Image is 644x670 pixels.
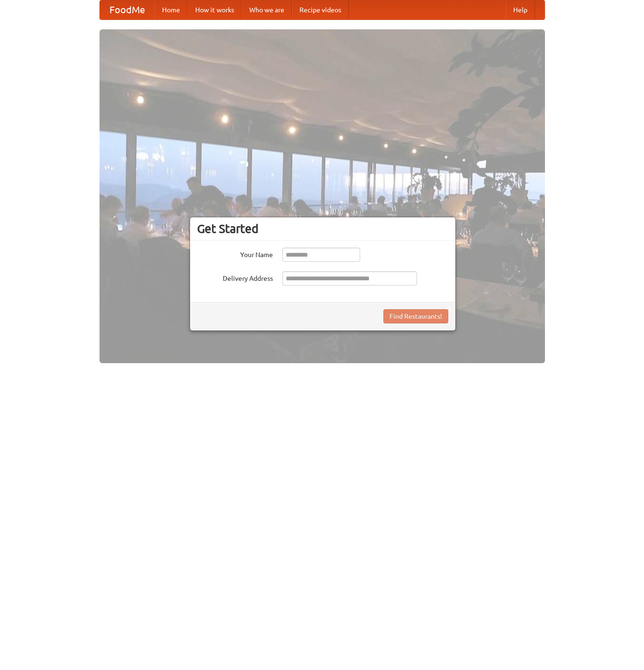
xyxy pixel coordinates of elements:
[242,0,292,19] a: Who we are
[197,222,448,236] h3: Get Started
[100,0,154,19] a: FoodMe
[197,248,273,259] label: Your Name
[506,0,535,19] a: Help
[154,0,188,19] a: Home
[188,0,242,19] a: How it works
[197,271,273,283] label: Delivery Address
[292,0,349,19] a: Recipe videos
[383,309,448,323] button: Find Restaurants!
